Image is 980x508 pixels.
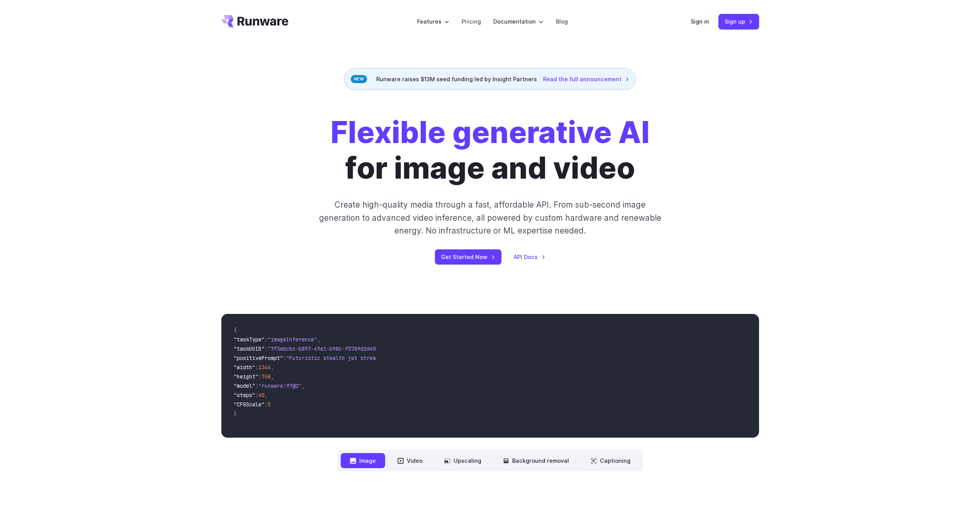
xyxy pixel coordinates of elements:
[265,392,268,399] span: ,
[556,17,568,26] a: Blog
[344,68,636,90] div: Runware raises $13M seed funding led by Insight Partners
[331,114,650,150] strong: Flexible generative AI
[255,364,258,371] span: :
[543,75,629,84] a: Read the full announcement
[317,336,320,343] span: ,
[435,249,501,264] a: Get Started Now
[265,345,268,352] span: :
[581,453,640,468] button: Captioning
[234,373,258,380] span: "height"
[265,336,268,343] span: :
[265,401,268,408] span: :
[234,336,265,343] span: "taskType"
[258,373,262,380] span: :
[234,392,255,399] span: "steps"
[268,401,271,408] span: 5
[286,355,567,361] span: "Futuristic stealth jet streaking through a neon-lit cityscape with glowing purple exhaust"
[691,17,709,26] a: Sign in
[331,115,650,186] h1: for image and video
[255,392,258,399] span: :
[514,252,545,261] a: API Docs
[271,364,274,371] span: ,
[234,345,265,352] span: "taskUUID"
[221,15,289,27] a: Go to /
[255,382,258,389] span: :
[494,453,578,468] button: Background removal
[258,364,271,371] span: 1344
[262,373,271,380] span: 768
[318,198,662,237] p: Create high-quality media through a fast, affordable API. From sub-second image generation to adv...
[462,17,481,26] a: Pricing
[258,382,302,389] span: "runware:97@2"
[718,14,759,29] a: Sign up
[234,382,255,389] span: "model"
[268,336,317,343] span: "imageInference"
[258,392,265,399] span: 40
[234,364,255,371] span: "width"
[417,17,449,26] label: Features
[234,401,265,408] span: "CFGScale"
[435,453,491,468] button: Upscaling
[388,453,432,468] button: Video
[283,355,286,361] span: :
[234,410,237,417] span: }
[234,327,237,334] span: {
[493,17,544,26] label: Documentation
[234,355,283,361] span: "positivePrompt"
[271,373,274,380] span: ,
[302,382,305,389] span: ,
[268,345,385,352] span: "7f3ebcb6-b897-49e1-b98c-f5789d2d40d7"
[341,453,385,468] button: Image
